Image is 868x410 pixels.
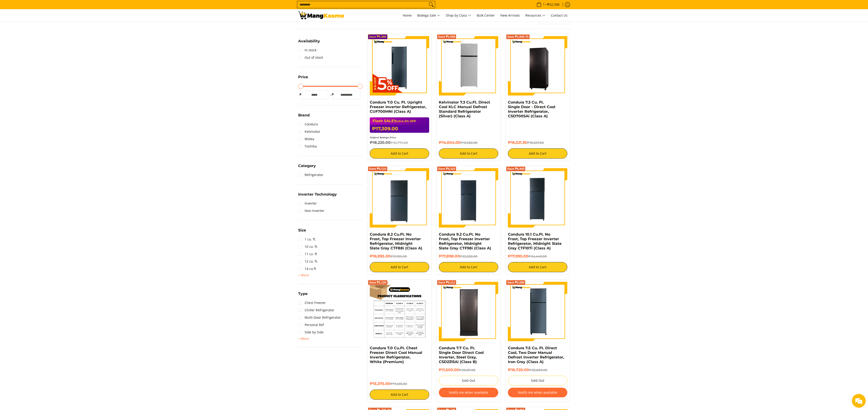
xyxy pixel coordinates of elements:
[298,121,318,128] a: Condura
[446,13,471,18] span: Shop by Class
[370,254,429,259] h6: ₱16,995.00
[439,346,484,364] a: Condura 7.7 Cu. Ft. Single Door Direct Cool Inverter, Steel Gray, CSD231SAi (Class B)
[298,250,317,258] a: 11 cu. ft
[370,148,429,159] button: Add to Cart
[439,254,498,259] h6: ₱17,898.00
[508,140,567,145] h6: ₱16,521.30
[298,236,316,243] a: 1 cu. ft.
[330,92,335,97] span: ₱
[528,254,547,258] del: ₱24,440.00
[500,13,520,17] span: New Arrivals
[298,228,306,236] summary: Open
[370,262,429,272] button: Add to Cart
[27,58,64,104] span: We're online!
[439,283,498,341] img: Condura 7.7 Cu. Ft. Single Door Direct Cool Inverter, Steel Gray, CSD231SAi (Class B)
[390,141,408,144] del: ₱22,775.00
[439,36,498,95] img: Kelvinator 7.3 Cu.Ft. Direct Cool KLC Manual Defrost Standard Refrigerator (Silver) (Class A)
[390,382,407,386] del: ₱17,495.00
[417,13,440,18] span: Bodega Sale
[390,254,407,258] del: ₱21,105.00
[369,35,386,38] span: Save ₱5,466
[370,125,429,133] h6: ₱17,309.00
[498,9,522,22] a: New Arrivals
[370,136,396,139] small: Original Bodega Price:
[438,167,455,170] span: Save ₱4,322
[370,346,422,364] a: Condura 7.0 Cu.Ft. Chest Freezer Direct Cool Manual Inverter Refrigerator, White (Premium)
[508,368,567,372] h6: ₱18,720.00
[298,228,306,232] span: Size
[439,376,498,385] button: Sold Out
[298,265,316,272] a: 14 cu.ft
[298,113,310,117] span: Brand
[508,282,567,341] img: condura-direct-cool-7.5-cubic-feet-2-door-manual-defrost-inverter-ref-iron-gray-full-view-mang-kosme
[507,167,524,170] span: Save ₱6,445
[298,39,320,46] summary: Open
[298,306,334,314] a: Chiller Refrigerator
[439,262,498,272] button: Add to Cart
[438,35,455,38] span: Save ₱1,556
[370,282,429,341] img: Condura 7.0 Cu.Ft. Chest Freezer Direct Cool Manual Inverter Refrigerator, White (Premium) - 0
[298,207,324,214] a: Non-Inverter
[298,164,316,171] summary: Open
[24,26,77,32] div: Chat with us now
[298,292,308,296] span: Type
[523,9,548,22] a: Resources
[298,75,308,79] span: Price
[508,100,555,118] a: Condura 7.3 Cu. Ft. Single Door - Direct Cool Inverter Refrigerator, CSD700SAi (Class A)
[428,1,435,8] button: Search
[507,35,529,38] span: Save ₱1,835.70
[508,37,567,95] img: Condura 7.3 Cu. Ft. Single Door - Direct Cool Inverter Refrigerator, CSD700SAi (Class A)
[439,368,498,372] h6: ₱11,500.00
[369,167,386,170] span: Save ₱4,110
[507,281,524,284] span: Save ₱2,080
[298,54,323,61] a: Out of stock
[438,281,455,284] span: Save ₱9,111
[298,143,317,150] a: Toshiba
[439,100,490,118] a: Kelvinator 7.3 Cu.Ft. Direct Cool KLC Manual Defrost Standard Refrigerator (Silver) (Class A)
[298,321,324,329] a: Personal Ref
[529,368,547,372] del: ₱20,800.00
[298,336,309,341] summary: Open
[298,314,341,321] a: Multi-Door Refrigerator
[508,168,567,228] img: Condura 10.1 Cu.Ft. No Frost, Top Freezer Inverter Refrigerator, Midnight Slate Gray CTF107i (Cla...
[547,3,560,6] span: ₱32,390
[508,232,562,250] a: Condura 10.1 Cu.Ft. No Frost, Top Freezer Inverter Refrigerator, Midnight Slate Gray CTF107i (Cla...
[370,168,429,228] img: Condura 8.2 Cu.Ft. No Frost, Top Freezer Inverter Refrigerator, Midnight Slate Gray CTF88i (Class A)
[508,376,567,385] button: Sold Out
[508,262,567,272] button: Add to Cart
[370,100,426,114] a: Condura 7.0 Cu. Ft. Upright Freezer Inverter Refrigerator, CUF700MNi (Class A)
[439,388,498,397] button: Notify me when available
[298,337,309,341] span: + More
[298,135,314,143] a: Midea
[298,75,308,82] summary: Open
[527,141,544,144] del: ₱18,357.00
[439,232,491,250] a: Condura 9.2 Cu.Ft. No Frost, Top Freezer Inverter Refrigerator, Midnight Slate Gray CTF98i (Class A)
[439,140,498,145] h6: ₱14,004.00
[400,9,414,22] a: Home
[477,13,495,17] span: Bulk Center
[298,128,320,135] a: Kelvinator
[508,346,564,364] a: Condura 7.5 Cu. Ft. Direct Cool, Two Door Manual Defrost Inverter Refrigerator, Iron Gray (Class A)
[370,381,429,386] h6: ₱15,375.00
[508,254,567,259] h6: ₱17,995.00
[549,9,570,22] a: Contact Us
[298,12,344,19] img: Bodega Sale Refrigerator l Mang Kosme: Home Appliances Warehouse Sale
[298,193,337,200] summary: Open
[439,148,498,159] button: Add to Cart
[298,164,316,168] span: Category
[370,36,429,95] img: Condura 7.0 Cu. Ft. Upright Freezer Inverter Refrigerator, CUF700MNi (Class A)
[298,272,309,278] summary: Open
[439,168,498,228] img: Condura 9.2 Cu.Ft. No Frost, Top Freezer Inverter Refrigerator, Midnight Slate Gray CTF98i (Class A)
[298,39,320,43] span: Availability
[298,329,323,336] a: Side by Side
[459,368,475,372] del: ₱20,611.00
[415,9,443,22] a: Bodega Sale
[298,113,310,121] summary: Open
[298,292,308,299] summary: Open
[298,258,318,265] a: 12 cu. ft.
[349,9,570,22] nav: Main Menu
[370,390,429,400] button: Add to Cart
[403,13,412,17] span: Home
[298,46,316,54] a: In stock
